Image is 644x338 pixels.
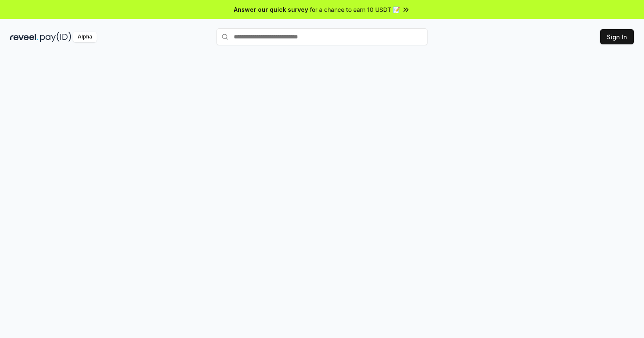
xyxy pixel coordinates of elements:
[40,32,71,42] img: pay_id
[73,32,97,42] div: Alpha
[310,5,400,14] span: for a chance to earn 10 USDT 📝
[234,5,308,14] span: Answer our quick survey
[600,29,634,44] button: Sign In
[10,32,38,42] img: reveel_dark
